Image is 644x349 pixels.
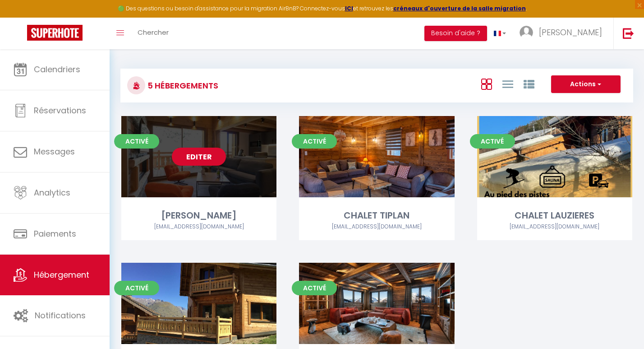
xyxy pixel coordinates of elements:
span: Activé [114,281,159,295]
span: Réservations [34,105,86,116]
a: Editer [172,148,226,166]
span: Messages [34,146,75,157]
span: Calendriers [34,64,80,75]
button: Ouvrir le widget de chat LiveChat [7,4,34,31]
span: Activé [292,134,337,149]
h3: 5 Hébergements [145,75,218,96]
div: CHALET TIPLAN [299,209,454,223]
span: Paiements [34,228,76,239]
img: logout [623,28,634,39]
div: CHALET LAUZIERES [477,209,632,223]
button: Besoin d'aide ? [424,26,487,41]
a: ICI [345,5,353,12]
span: Notifications [35,310,86,321]
div: Airbnb [299,223,454,231]
a: créneaux d'ouverture de la salle migration [393,5,526,12]
img: ... [520,26,533,39]
div: Airbnb [477,223,632,231]
span: Chercher [138,28,169,37]
a: Vue en Liste [502,76,513,91]
span: Hébergement [34,269,89,280]
img: Super Booking [27,25,83,41]
span: Analytics [34,187,70,198]
span: Activé [470,134,515,149]
a: Vue par Groupe [524,76,534,91]
button: Actions [551,75,621,93]
div: Airbnb [121,223,276,231]
a: ... [PERSON_NAME] [513,18,613,49]
span: Activé [292,281,337,295]
a: Chercher [131,18,175,49]
span: [PERSON_NAME] [539,27,602,38]
div: [PERSON_NAME] [121,209,276,223]
span: Activé [114,134,159,149]
a: Vue en Box [481,76,492,91]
